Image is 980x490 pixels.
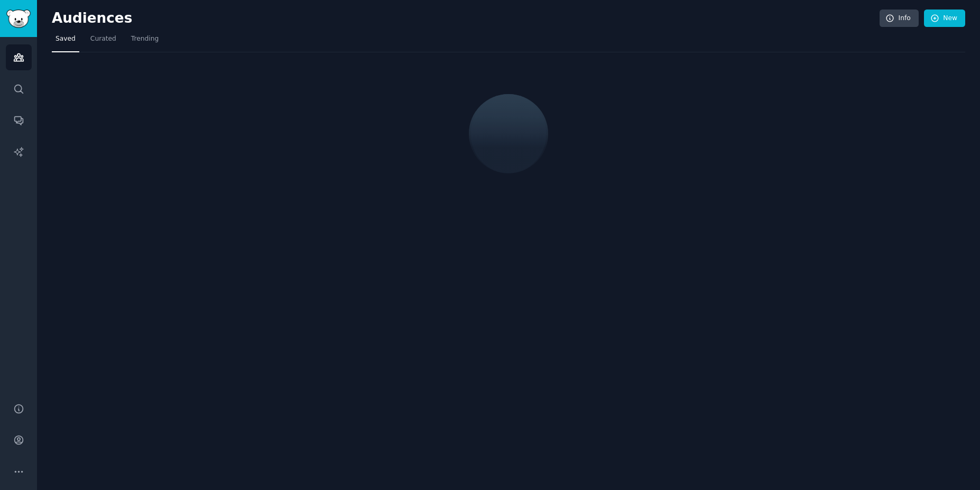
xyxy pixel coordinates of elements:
[52,31,79,52] a: Saved
[87,31,120,52] a: Curated
[131,34,159,44] span: Trending
[127,31,162,52] a: Trending
[52,10,880,27] h2: Audiences
[56,34,76,44] span: Saved
[924,10,965,27] a: New
[6,10,31,28] img: GummySearch logo
[90,34,116,44] span: Curated
[880,10,919,27] a: Info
